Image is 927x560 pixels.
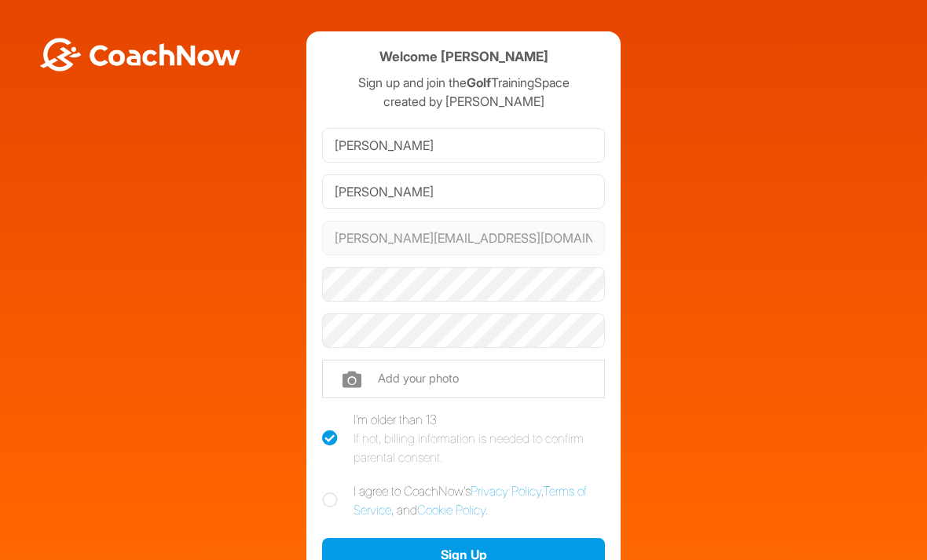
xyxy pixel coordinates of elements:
[322,92,605,111] p: created by [PERSON_NAME]
[417,502,485,518] a: Cookie Policy
[354,410,605,467] div: I'm older than 13
[322,481,605,519] label: I agree to CoachNow's , , and .
[322,174,605,209] input: Last Name
[322,221,605,255] input: Email
[354,429,605,467] div: If not, billing information is needed to confirm parental consent.
[38,38,242,71] img: BwLJSsUCoWCh5upNqxVrqldRgqLPVwmV24tXu5FoVAoFEpwwqQ3VIfuoInZCoVCoTD4vwADAC3ZFMkVEQFDAAAAAElFTkSuQmCC
[322,73,605,92] p: Sign up and join the TrainingSpace
[354,483,587,518] a: Terms of Service
[322,128,605,163] input: First Name
[379,47,548,67] h4: Welcome [PERSON_NAME]
[467,75,491,90] strong: Golf
[471,483,541,499] a: Privacy Policy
